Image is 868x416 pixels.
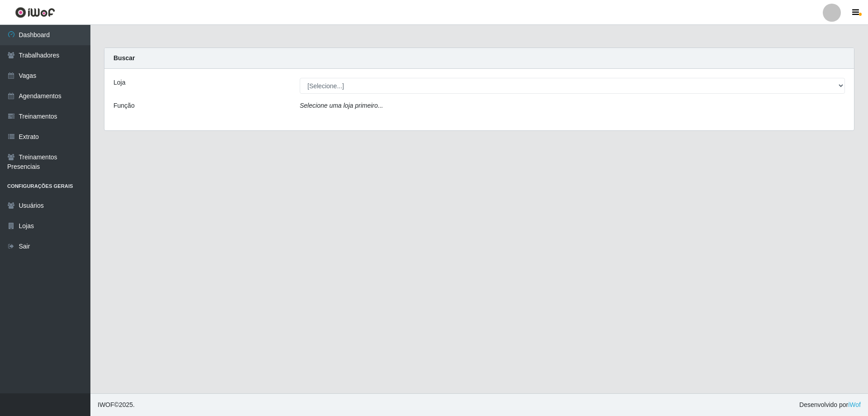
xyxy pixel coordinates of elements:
[113,101,135,110] label: Função
[98,400,135,410] span: © 2025 .
[98,401,114,408] span: IWOF
[15,7,55,18] img: CoreUI Logo
[113,78,125,87] label: Loja
[113,54,135,62] strong: Buscar
[848,401,861,408] a: iWof
[300,102,383,109] i: Selecione uma loja primeiro...
[799,400,861,410] span: Desenvolvido por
